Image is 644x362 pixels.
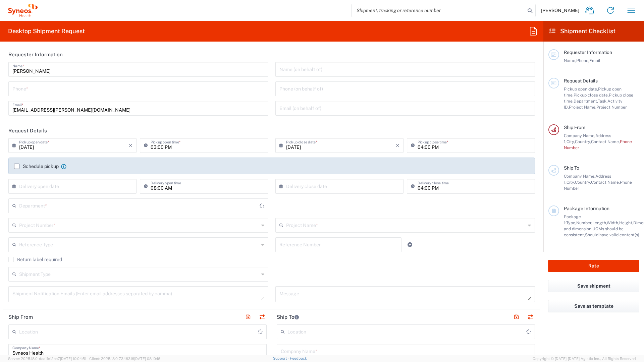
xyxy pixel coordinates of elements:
[567,139,575,144] span: City,
[589,58,600,63] span: Email
[548,260,639,272] button: Rate
[352,4,525,17] input: Shipment, tracking or reference number
[273,356,290,360] a: Support
[564,133,595,138] span: Company Name,
[566,220,576,225] span: Type,
[598,99,607,104] span: Task,
[564,58,576,63] span: Name,
[592,220,607,225] span: Length,
[575,180,591,185] span: Country,
[591,180,620,185] span: Contact Name,
[290,356,307,360] a: Feedback
[607,220,619,225] span: Width,
[567,180,575,185] span: City,
[541,7,579,13] span: [PERSON_NAME]
[8,51,63,58] h2: Requester Information
[575,139,591,144] span: Country,
[564,206,609,211] span: Package Information
[591,139,620,144] span: Contact Name,
[564,214,581,225] span: Package 1:
[548,300,639,312] button: Save as template
[576,58,589,63] span: Phone,
[396,140,399,151] i: ×
[564,125,585,130] span: Ship From
[277,314,299,320] h2: Ship To
[549,27,615,35] h2: Shipment Checklist
[134,357,160,361] span: [DATE] 08:10:16
[564,86,598,92] span: Pickup open date,
[8,257,62,262] label: Return label required
[129,140,132,151] i: ×
[8,127,47,134] h2: Request Details
[564,78,598,83] span: Request Details
[574,93,609,98] span: Pickup close date,
[564,174,595,179] span: Company Name,
[619,220,633,225] span: Height,
[576,220,592,225] span: Number,
[8,314,33,320] h2: Ship From
[405,240,415,249] a: Add Reference
[14,164,59,169] label: Schedule pickup
[8,357,86,361] span: Server: 2025.18.0-daa1fe12ee7
[564,50,612,55] span: Requester Information
[569,105,596,110] span: Project Name,
[574,99,598,104] span: Department,
[548,280,639,292] button: Save shipment
[596,105,627,110] span: Project Number
[533,356,636,362] span: Copyright © [DATE]-[DATE] Agistix Inc., All Rights Reserved
[564,165,579,171] span: Ship To
[8,27,85,35] h2: Desktop Shipment Request
[89,357,160,361] span: Client: 2025.18.0-7346316
[585,232,639,237] span: Should have valid content(s)
[60,357,86,361] span: [DATE] 10:04:51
